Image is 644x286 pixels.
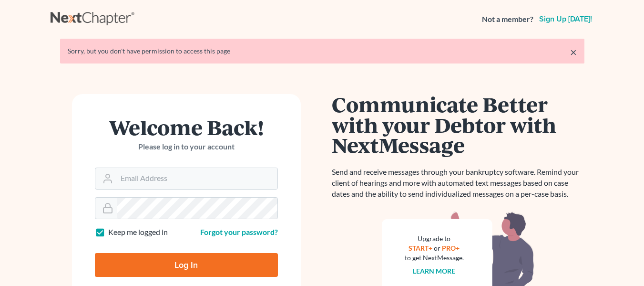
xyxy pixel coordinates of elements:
p: Please log in to your account [95,141,278,152]
div: Sorry, but you don't have permission to access this page [68,46,577,56]
input: Log In [95,253,278,277]
a: Sign up [DATE]! [537,15,594,23]
a: Forgot your password? [200,227,278,236]
div: Upgrade to [405,234,464,244]
strong: Not a member? [482,14,533,25]
h1: Communicate Better with your Debtor with NextMessage [332,94,584,155]
a: Learn more [413,267,455,275]
a: PRO+ [442,244,460,252]
span: or [434,244,440,252]
a: START+ [409,244,432,252]
label: Keep me logged in [108,227,168,238]
h1: Welcome Back! [95,117,278,138]
input: Email Address [117,168,277,189]
div: to get NextMessage. [405,253,464,263]
a: × [570,46,577,58]
p: Send and receive messages through your bankruptcy software. Remind your client of hearings and mo... [332,167,584,200]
